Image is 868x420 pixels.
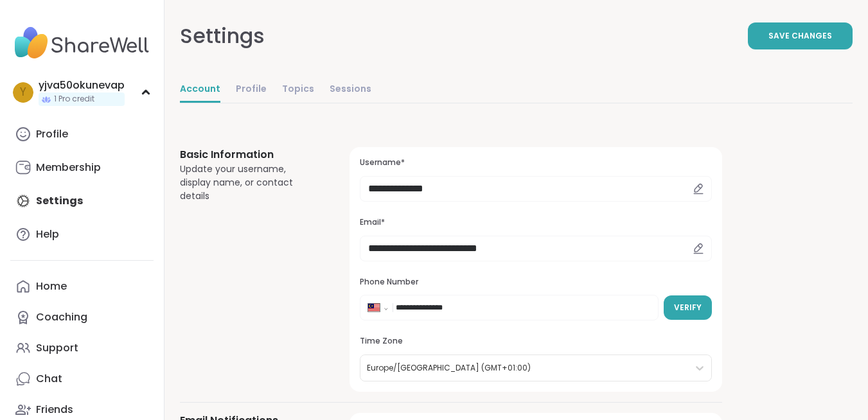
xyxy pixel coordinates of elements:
div: Support [36,341,78,355]
span: Save Changes [768,30,832,42]
div: Membership [36,161,101,175]
div: Friends [36,403,73,417]
h3: Basic Information [180,147,319,162]
a: Profile [10,119,154,150]
div: Profile [36,127,68,141]
button: Save Changes [748,22,853,49]
a: Account [180,77,220,103]
div: Home [36,279,67,293]
a: Chat [10,363,154,394]
h3: Phone Number [360,277,712,288]
a: Coaching [10,302,154,333]
h3: Time Zone [360,336,712,347]
div: yjva50okunevap [39,78,125,92]
div: Settings [180,21,265,51]
a: Sessions [330,77,371,103]
a: Support [10,333,154,363]
a: Topics [282,77,314,103]
div: Coaching [36,310,87,324]
a: Help [10,219,154,250]
span: y [20,84,26,101]
a: Home [10,271,154,302]
h3: Username* [360,157,712,168]
div: Help [36,227,59,241]
div: Chat [36,372,62,386]
button: Verify [664,295,712,320]
div: Update your username, display name, or contact details [180,162,319,203]
a: Profile [236,77,267,103]
a: Membership [10,152,154,183]
img: ShareWell Nav Logo [10,21,154,66]
h3: Email* [360,217,712,228]
span: 1 Pro credit [54,94,94,105]
span: Verify [674,302,702,313]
